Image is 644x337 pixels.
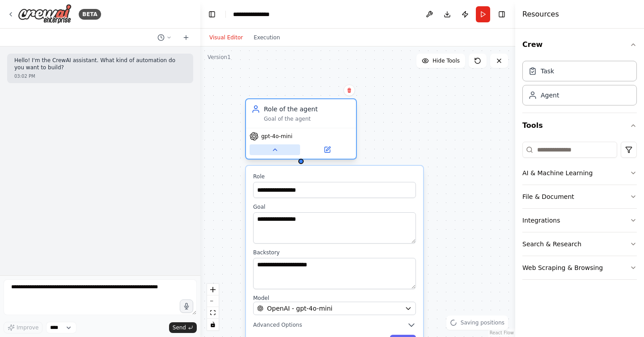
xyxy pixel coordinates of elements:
[253,173,416,180] label: Role
[522,9,559,20] h4: Resources
[180,299,193,313] button: Click to speak your automation idea
[169,322,197,333] button: Send
[343,84,355,96] button: Delete node
[522,138,637,287] div: Tools
[253,249,416,256] label: Backstory
[461,319,504,326] span: Saving positions
[490,330,514,335] a: React Flow attribution
[253,203,416,211] label: Goal
[432,57,460,64] span: Hide Tools
[522,209,637,232] button: Integrations
[204,32,248,43] button: Visual Editor
[154,32,175,43] button: Switch to previous chat
[522,256,637,279] button: Web Scraping & Browsing
[248,32,285,43] button: Execution
[264,105,351,114] div: Role of the agent
[17,324,38,331] span: Improve
[207,319,219,330] button: toggle interactivity
[253,302,416,315] button: OpenAI - gpt-4o-mini
[233,10,279,19] nav: breadcrumb
[253,321,302,329] span: Advanced Options
[173,324,186,331] span: Send
[4,322,42,333] button: Improve
[208,54,231,61] div: Version 1
[179,32,193,43] button: Start a new chat
[253,320,416,329] button: Advanced Options
[496,8,508,21] button: Hide right sidebar
[207,295,219,307] button: zoom out
[522,113,637,138] button: Tools
[207,284,219,295] button: zoom in
[416,54,465,68] button: Hide Tools
[522,57,637,113] div: Crew
[207,284,219,330] div: React Flow controls
[302,144,352,155] button: Open in side panel
[522,232,637,256] button: Search & Research
[541,67,554,76] div: Task
[522,185,637,208] button: File & Document
[264,115,351,122] div: Goal of the agent
[207,307,219,319] button: fit view
[18,4,72,24] img: Logo
[79,9,101,20] div: BETA
[14,73,186,80] div: 03:02 PM
[253,295,416,302] label: Model
[14,57,186,71] p: Hello! I'm the CrewAI assistant. What kind of automation do you want to build?
[522,161,637,185] button: AI & Machine Learning
[206,8,218,21] button: Hide left sidebar
[522,32,637,57] button: Crew
[267,304,332,313] span: OpenAI - gpt-4o-mini
[541,91,559,100] div: Agent
[261,133,292,140] span: gpt-4o-mini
